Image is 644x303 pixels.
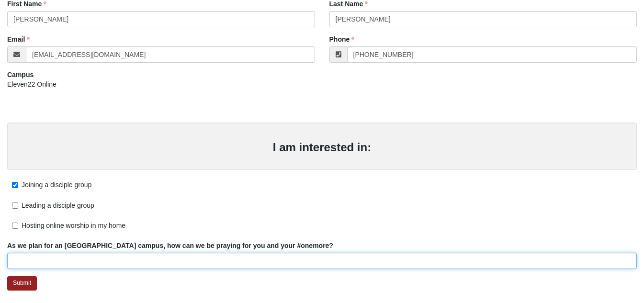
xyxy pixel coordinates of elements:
[329,34,355,44] label: Phone
[7,276,37,290] a: Submit
[22,202,94,209] span: Leading a disciple group
[22,181,91,189] span: Joining a disciple group
[12,223,18,229] input: Hosting online worship in my home
[22,222,125,229] span: Hosting online worship in my home
[7,34,30,44] label: Email
[7,70,34,79] label: Campus
[17,141,627,155] h3: I am interested in:
[7,241,333,250] label: As we plan for an [GEOGRAPHIC_DATA] campus, how can we be praying for you and your #onemore?
[12,182,18,188] input: Joining a disciple group
[7,79,315,96] div: Eleven22 Online
[12,202,18,209] input: Leading a disciple group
